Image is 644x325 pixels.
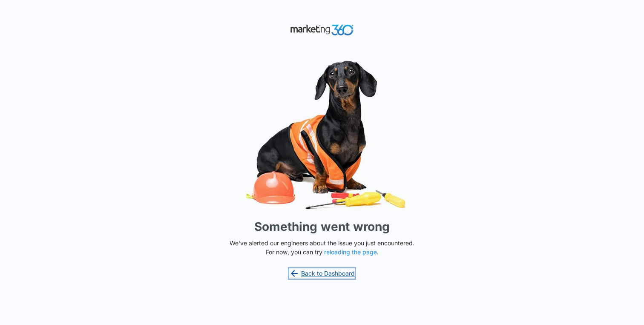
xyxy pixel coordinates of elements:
[254,218,390,236] h1: Something went wrong
[289,268,355,279] a: Back to Dashboard
[290,23,354,37] img: Marketing 360 Logo
[324,249,377,256] button: reloading the page
[226,239,418,256] p: We've alerted our engineers about the issue you just encountered. For now, you can try .
[194,55,450,214] img: Sad Dog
